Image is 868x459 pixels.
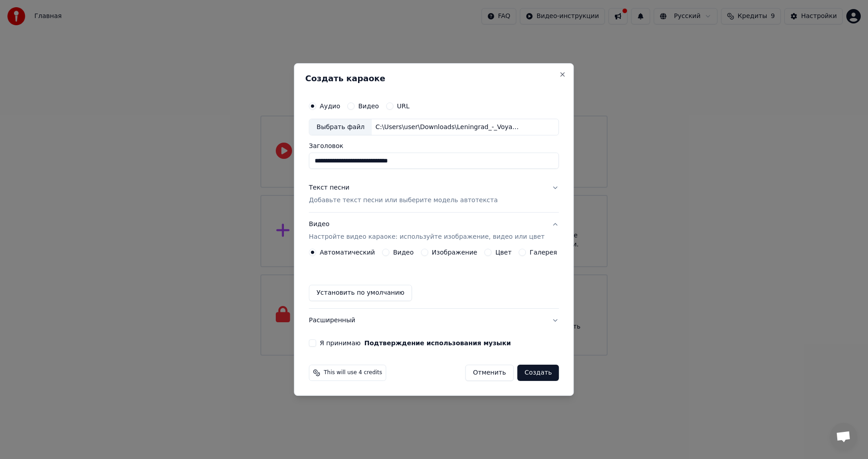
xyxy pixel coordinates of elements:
div: Текст песни [309,184,349,193]
label: Я принимаю [320,340,511,346]
button: Установить по умолчанию [309,285,412,301]
button: Я принимаю [364,340,511,346]
p: Настройте видео караоке: используйте изображение, видео или цвет [309,232,544,241]
button: Создать [517,365,559,381]
label: Цвет [495,249,512,255]
button: Отменить [465,365,514,381]
button: Расширенный [309,309,559,332]
div: ВидеоНастройте видео караоке: используйте изображение, видео или цвет [309,249,559,308]
label: Заголовок [309,143,559,149]
label: Видео [358,103,379,109]
p: Добавьте текст песни или выберите модель автотекста [309,196,498,205]
label: Автоматический [320,249,375,255]
button: Текст песниДобавьте текст песни или выберите модель автотекста [309,176,559,213]
span: This will use 4 credits [324,369,382,376]
label: URL [397,103,410,109]
label: Изображение [432,249,477,255]
div: Видео [309,220,544,242]
label: Видео [393,249,414,255]
h2: Создать караоке [305,74,562,83]
button: ВидеоНастройте видео караоке: используйте изображение, видео или цвет [309,213,559,249]
div: Выбрать файл [309,119,372,135]
label: Аудио [320,103,340,109]
div: C:\Users\user\Downloads\Leningrad_-_Voyazh_([DOMAIN_NAME]).mp3 [372,123,525,132]
label: Галерея [530,249,557,255]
